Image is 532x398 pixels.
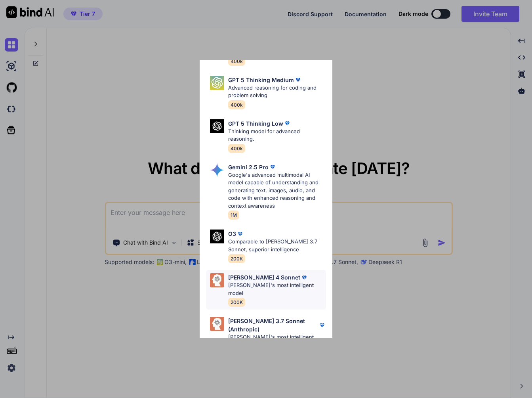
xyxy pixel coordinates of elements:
img: Pick Models [210,163,224,177]
p: Comparable to [PERSON_NAME] 3.7 Sonnet, superior intelligence [228,238,326,253]
p: [PERSON_NAME]'s most intelligent model [228,333,326,349]
span: 200K [228,254,245,263]
img: Pick Models [210,119,224,133]
img: Pick Models [210,230,224,243]
img: premium [300,274,308,281]
p: GPT 5 Thinking Low [228,119,283,128]
span: 200K [228,298,245,307]
p: [PERSON_NAME] 3.7 Sonnet (Anthropic) [228,317,318,333]
span: 400k [228,100,245,109]
p: Advanced reasoning for coding and problem solving [228,84,326,99]
p: [PERSON_NAME] 4 Sonnet [228,273,300,281]
img: premium [318,321,326,329]
p: Google's advanced multimodal AI model capable of understanding and generating text, images, audio... [228,171,326,210]
p: O3 [228,230,236,238]
img: Pick Models [210,317,224,331]
img: premium [236,230,244,238]
img: premium [269,163,276,171]
p: Thinking model for advanced reasoning. [228,128,326,143]
img: premium [294,76,302,84]
p: GPT 5 Thinking Medium [228,76,294,84]
span: 1M [228,210,239,220]
img: Pick Models [210,76,224,90]
span: 400k [228,57,245,66]
img: premium [283,119,291,127]
p: [PERSON_NAME]'s most intelligent model [228,281,326,297]
span: 400k [228,144,245,153]
p: Gemini 2.5 Pro [228,163,269,171]
img: Pick Models [210,273,224,287]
